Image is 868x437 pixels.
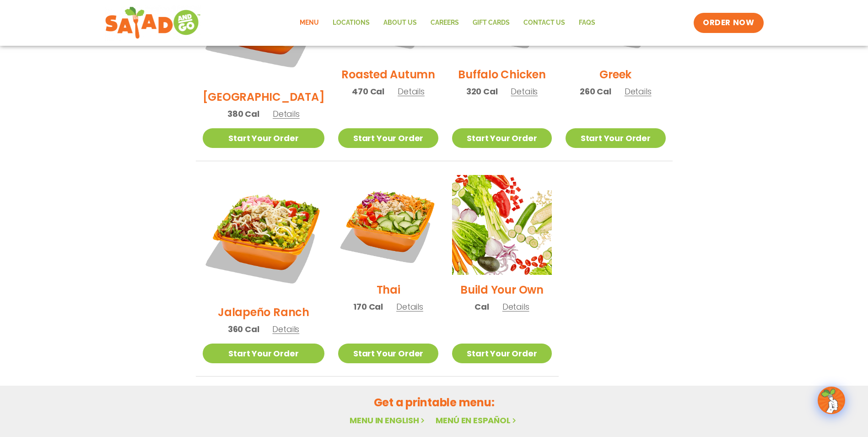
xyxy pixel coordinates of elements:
a: FAQs [572,12,602,33]
a: Start Your Order [452,344,552,363]
h2: Get a printable menu: [196,394,673,410]
a: Start Your Order [338,344,438,363]
span: ORDER NOW [703,17,754,28]
a: Contact Us [517,12,572,33]
span: Cal [474,300,489,313]
a: Start Your Order [203,128,325,148]
a: Menu [293,12,326,33]
nav: Menu [293,12,602,33]
span: Details [396,301,423,312]
a: Start Your Order [338,128,438,148]
a: About Us [377,12,424,33]
h2: Jalapeño Ranch [218,304,309,320]
img: new-SAG-logo-768×292 [105,5,201,41]
span: Details [398,86,425,97]
h2: Roasted Autumn [341,66,435,82]
h2: [GEOGRAPHIC_DATA] [203,89,325,105]
span: 380 Cal [227,108,259,120]
h2: Greek [599,66,631,82]
h2: Thai [377,282,400,298]
span: Details [511,86,538,97]
span: 170 Cal [353,300,383,313]
span: 360 Cal [228,323,259,335]
a: Start Your Order [452,128,552,148]
a: ORDER NOW [694,13,763,33]
a: Start Your Order [566,128,665,148]
a: Start Your Order [203,344,325,363]
img: wpChatIcon [819,388,844,413]
span: 470 Cal [352,85,384,98]
span: 260 Cal [580,85,611,98]
h2: Build Your Own [460,282,544,298]
span: 320 Cal [466,85,498,98]
span: Details [625,86,652,97]
a: Menu in English [350,415,426,426]
img: Product photo for Jalapeño Ranch Salad [203,175,325,297]
a: Locations [326,12,377,33]
span: Details [502,301,529,312]
span: Details [273,108,300,120]
a: Careers [424,12,466,33]
span: Details [272,323,299,335]
img: Product photo for Thai Salad [338,175,438,275]
a: Menú en español [436,415,518,426]
a: GIFT CARDS [466,12,517,33]
img: Product photo for Build Your Own [452,175,552,275]
h2: Buffalo Chicken [458,66,545,82]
